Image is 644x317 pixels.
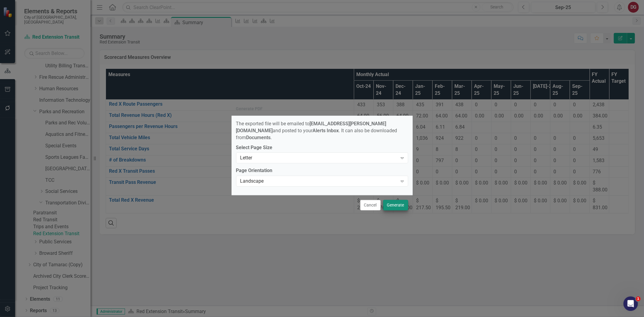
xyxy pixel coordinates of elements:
strong: Documents [246,135,271,140]
div: Landscape [240,178,398,185]
label: Select Page Size [236,144,408,151]
span: 1 [636,296,641,301]
div: Letter [240,155,398,162]
div: Generate PDF [236,107,263,111]
button: Cancel [360,200,381,210]
strong: Alerts Inbox [313,128,339,133]
span: The exported file will be emailed to and posted to your . It can also be downloaded from . [236,121,397,140]
label: Page Orientation [236,167,408,174]
iframe: Intercom live chat [623,296,638,311]
button: Generate [383,200,408,210]
strong: [EMAIL_ADDRESS][PERSON_NAME][DOMAIN_NAME] [236,121,386,133]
